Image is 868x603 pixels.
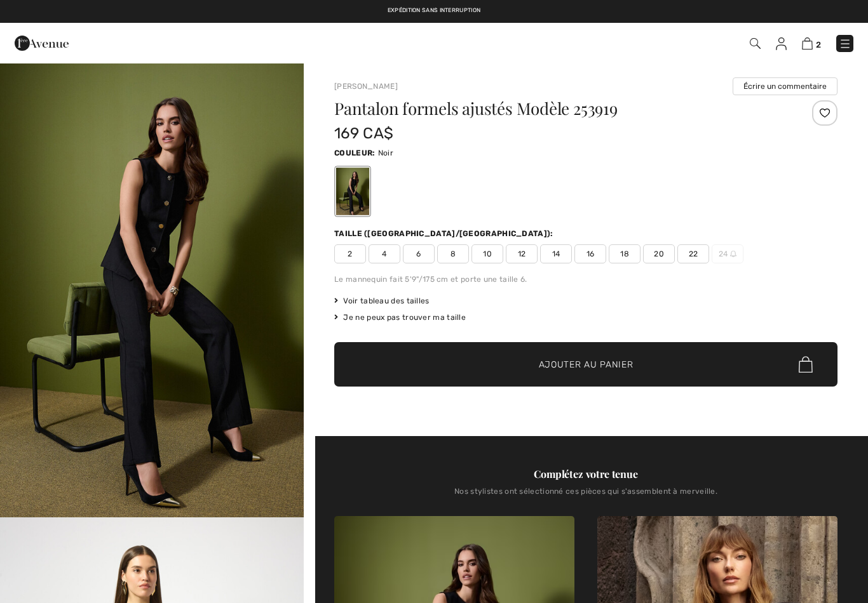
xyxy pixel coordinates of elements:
span: Voir tableau des tailles [334,295,430,307]
span: 169 CA$ [334,124,393,142]
img: Menu [839,37,851,50]
a: [PERSON_NAME] [334,82,398,91]
span: 10 [471,244,503,263]
span: 20 [643,244,675,263]
span: 14 [540,244,572,263]
span: 24 [712,244,743,263]
button: Écrire un commentaire [733,77,837,95]
a: 1ère Avenue [15,36,69,48]
div: Le mannequin fait 5'9"/175 cm et porte une taille 6. [334,274,837,285]
h1: Pantalon formels ajustés Modèle 253919 [334,100,754,117]
span: 16 [574,244,606,263]
img: Recherche [750,38,761,49]
button: Ajouter au panier [334,342,837,387]
span: 18 [609,244,641,263]
span: 8 [437,244,469,263]
div: Taille ([GEOGRAPHIC_DATA]/[GEOGRAPHIC_DATA]): [334,228,556,239]
span: 6 [403,244,435,263]
img: ring-m.svg [730,251,736,257]
span: Couleur: [334,149,375,157]
span: Noir [378,149,393,157]
img: Panier d'achat [802,37,813,50]
div: Complétez votre tenue [334,467,837,482]
div: Noir [336,168,369,215]
img: Mes infos [776,37,787,50]
div: Je ne peux pas trouver ma taille [334,312,837,323]
img: 1ère Avenue [15,30,69,56]
a: 2 [802,36,821,51]
img: Bag.svg [799,356,813,373]
span: 4 [369,244,400,263]
span: 2 [816,40,821,50]
span: Ajouter au panier [539,358,634,371]
div: Nos stylistes ont sélectionné ces pièces qui s'assemblent à merveille. [334,487,837,506]
span: 2 [334,244,366,263]
span: 22 [677,244,709,263]
span: 12 [506,244,538,263]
